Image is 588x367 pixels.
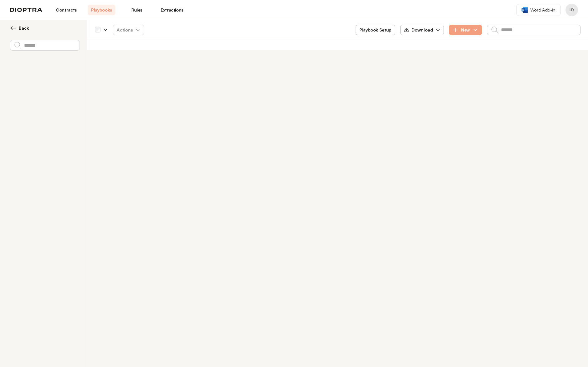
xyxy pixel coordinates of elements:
[10,8,42,12] img: logo
[566,4,578,16] button: Profile menu
[356,25,395,35] button: Playbook Setup
[10,25,16,31] img: left arrow
[123,5,151,15] a: Rules
[400,25,444,35] button: Download
[522,7,528,13] img: word
[88,5,115,15] a: Playbooks
[449,25,482,35] button: New
[516,4,561,16] a: Word Add-in
[95,27,100,33] div: Select all
[530,7,555,13] span: Word Add-in
[113,25,144,35] button: Actions
[112,24,145,36] span: Actions
[404,27,433,33] div: Download
[10,25,80,31] button: Back
[158,5,186,15] a: Extractions
[19,25,29,31] span: Back
[52,5,80,15] a: Contracts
